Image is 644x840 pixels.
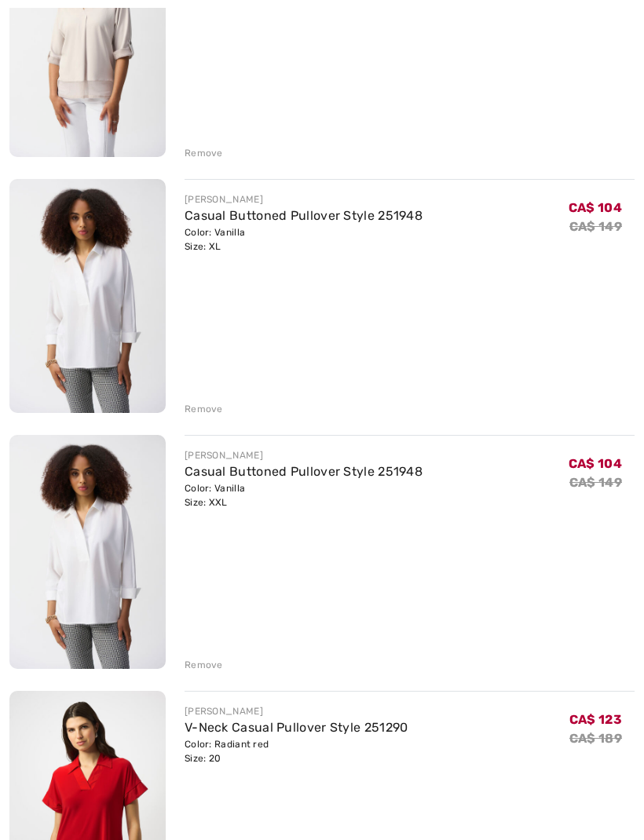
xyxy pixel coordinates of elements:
a: V-Neck Casual Pullover Style 251290 [185,720,408,735]
img: Casual Buttoned Pullover Style 251948 [9,435,166,669]
div: [PERSON_NAME] [185,192,423,206]
div: [PERSON_NAME] [185,448,423,462]
span: CA$ 104 [569,200,622,215]
div: Remove [185,146,223,160]
a: Casual Buttoned Pullover Style 251948 [185,464,423,479]
div: Remove [185,402,223,416]
s: CA$ 189 [569,731,622,746]
s: CA$ 149 [569,219,622,234]
div: Color: Vanilla Size: XL [185,225,423,254]
span: CA$ 104 [569,456,622,471]
div: Remove [185,658,223,672]
div: Color: Radiant red Size: 20 [185,737,408,765]
div: Color: Vanilla Size: XXL [185,481,423,509]
span: CA$ 123 [569,712,622,727]
img: Casual Buttoned Pullover Style 251948 [9,179,166,413]
s: CA$ 149 [569,475,622,490]
a: Casual Buttoned Pullover Style 251948 [185,208,423,223]
div: [PERSON_NAME] [185,704,408,718]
